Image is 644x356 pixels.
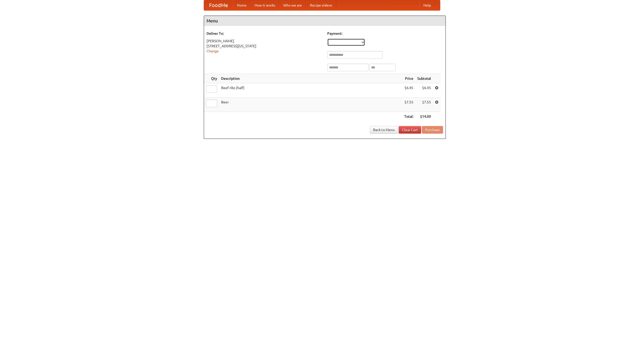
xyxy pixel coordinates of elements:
[204,16,446,26] h4: Menu
[306,0,336,10] a: Recipe videos
[415,98,433,112] td: $7.55
[399,126,421,134] a: Clear Cart
[219,74,402,83] th: Description
[402,74,415,83] th: Price
[207,44,322,49] div: [STREET_ADDRESS][US_STATE]
[419,0,435,10] a: Help
[327,31,443,36] h5: Payment:
[415,112,433,121] th: $14.00
[279,0,306,10] a: Who we are
[207,31,322,36] h5: Deliver To:
[402,98,415,112] td: $7.55
[370,126,398,134] a: Back to Menu
[415,83,433,98] td: $6.45
[219,83,402,98] td: Beef ribs (half)
[233,0,251,10] a: Home
[415,74,433,83] th: Subtotal
[204,0,233,10] a: FoodMe
[207,49,219,53] a: Change
[422,126,443,134] button: Purchase
[207,38,322,44] div: [PERSON_NAME]
[204,74,219,83] th: Qty
[402,112,415,121] th: Total:
[402,83,415,98] td: $6.45
[251,0,279,10] a: How it works
[219,98,402,112] td: Beer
